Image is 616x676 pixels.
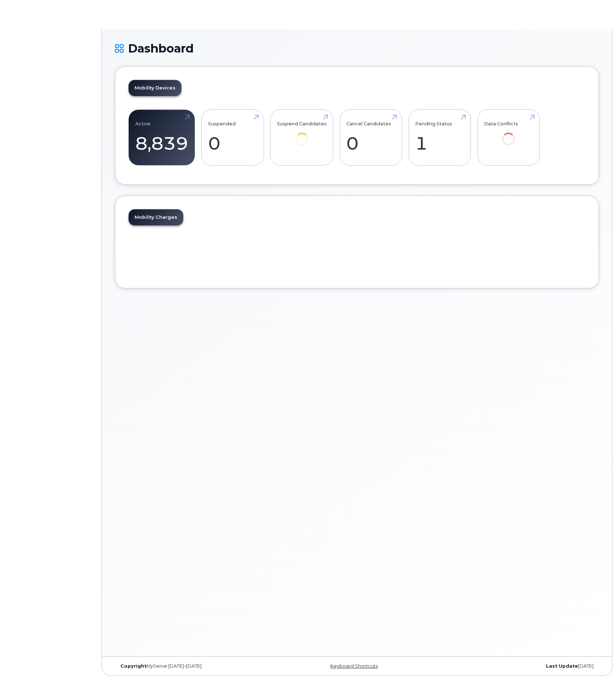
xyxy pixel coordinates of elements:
a: Active 8,839 [135,114,188,162]
a: Data Conflicts [484,114,533,155]
a: Keyboard Shortcuts [330,663,378,669]
a: Cancel Candidates 0 [346,114,395,162]
h1: Dashboard [115,42,599,55]
a: Mobility Devices [129,80,181,96]
strong: Copyright [120,663,146,669]
a: Mobility Charges [129,209,183,225]
a: Pending Status 1 [415,114,464,162]
a: Suspended 0 [208,114,257,162]
strong: Last Update [546,663,578,669]
div: MyServe [DATE]–[DATE] [115,663,276,669]
div: [DATE] [438,663,599,669]
a: Suspend Candidates [277,114,327,155]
